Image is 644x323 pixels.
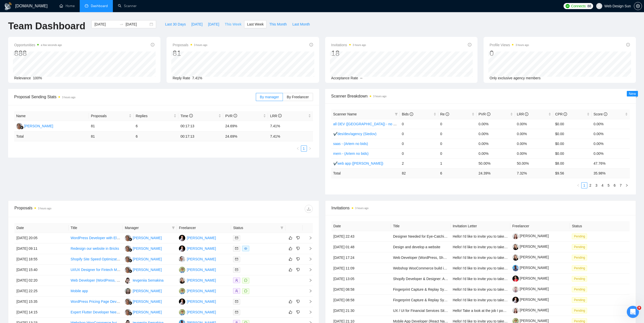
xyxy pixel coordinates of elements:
a: [PERSON_NAME] [512,244,549,249]
img: IT [179,267,185,273]
span: Last 30 Days [165,21,186,27]
img: c1Ld6NXXiQC1jp7HlHu_In3xOq-dFHZIcPFkgp1ZVrRs-33d9ME3qTKY61AY8eQY2v [512,286,519,292]
span: filter [279,224,284,232]
a: Shopify Developer & Designer: Add Sections and Fix Bugs [393,277,485,281]
button: dislike [295,299,301,305]
img: IT [179,309,185,315]
div: 888 [14,48,62,58]
div: [PERSON_NAME] [133,235,162,241]
th: Replies [134,111,178,121]
span: By Freelancer [287,95,309,99]
td: 7.41% [268,121,313,132]
a: MC[PERSON_NAME] [125,257,162,261]
a: YY[PERSON_NAME] [179,299,216,303]
td: 0 [400,129,438,139]
a: 3 [594,183,599,188]
li: 2 [587,182,593,188]
span: Reply Rate [173,76,190,80]
span: info-circle [626,43,630,46]
a: UX / UI for Financial Services Site - Moving to [GEOGRAPHIC_DATA] [393,309,503,313]
img: MC [125,299,131,305]
span: Last Week [247,21,264,27]
img: YY [179,299,185,305]
span: Pending [572,276,587,282]
button: Last Month [289,20,313,28]
span: Pending [572,234,587,239]
a: WordPress Developer with Elementor Experience Needed [71,236,162,240]
li: 5 [606,182,612,188]
img: gigradar-bm.png [129,312,132,315]
span: right [308,147,311,150]
button: like [287,299,294,305]
button: like [287,256,294,262]
a: YY[PERSON_NAME] [179,236,216,240]
td: 0 [438,139,477,148]
span: New [629,92,636,96]
a: ISIevgeniia Semakina [125,278,163,282]
button: This Month [266,20,289,28]
span: filter [172,226,175,229]
img: IS [125,277,131,284]
a: ✔web app ([PERSON_NAME]) [333,161,383,165]
img: c1lA9BsF5ekLmkb4qkoMBbm_RNtTuon5aV-MajedG1uHbc9xb_758DYF03Xihb5AW5 [512,244,519,250]
a: 1 [301,146,307,151]
time: 3 hours ago [194,44,207,46]
td: 0 [400,119,438,129]
div: [PERSON_NAME] [24,123,53,129]
td: 6 [134,121,178,132]
th: Proposals [89,111,134,121]
span: PVR [225,114,237,118]
button: dislike [295,309,301,315]
a: [PERSON_NAME] [512,287,549,291]
a: MC[PERSON_NAME] [16,124,53,128]
span: By manager [260,95,279,99]
div: [PERSON_NAME] [187,246,216,251]
span: Acceptance Rate [331,76,358,80]
button: like [287,309,294,315]
img: IT [179,288,185,294]
span: Last Month [292,21,310,27]
a: IT[PERSON_NAME] [179,267,216,271]
span: -- [360,76,362,80]
img: OB [125,288,131,294]
a: Mobile app [71,289,88,293]
span: Proposal Sending Stats [14,94,256,100]
a: Pending [572,308,589,312]
img: MC [16,123,23,129]
a: [PERSON_NAME] [512,266,549,270]
a: IT[PERSON_NAME] [179,289,216,293]
a: [PERSON_NAME] [512,319,549,323]
div: [PERSON_NAME] [187,288,216,294]
div: [PERSON_NAME] [187,256,216,262]
button: like [287,245,294,252]
td: 0.00% [592,129,630,139]
div: [PERSON_NAME] [187,235,216,241]
span: Time [180,114,193,118]
th: Name [14,111,89,121]
a: MC[PERSON_NAME] [125,236,162,240]
a: [PERSON_NAME] [512,308,549,312]
span: This Month [269,21,287,27]
span: filter [394,110,399,118]
span: This Week [225,21,241,27]
li: 6 [612,182,618,188]
a: Web Developer (WordPress, Shopify, Performance Optimization, A/B Testing) [393,256,514,260]
div: [PERSON_NAME] [187,278,216,283]
span: message [244,279,247,282]
span: 88 [587,3,591,9]
span: LRR [517,112,529,116]
span: Opportunities [14,42,62,48]
img: gigradar-bm.png [20,126,24,129]
img: c1rlM94zDiz4umbxy82VIoyh5gfdYSfjqZlQ5k6nxFCVSoeVjJM9O3ib3Vp8ivm6kD [512,307,519,314]
span: 100% [33,76,42,80]
a: OB[PERSON_NAME] [125,289,162,293]
td: 24.69% [223,121,268,132]
h1: Team Dashboard [8,20,85,32]
span: message [244,289,247,292]
span: like [289,300,292,304]
td: $0.00 [553,129,592,139]
button: dislike [295,245,301,252]
a: IT[PERSON_NAME] [179,310,216,314]
span: info-circle [189,114,193,117]
a: UI/UX Designer for Fintech Mobile App [71,268,131,272]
